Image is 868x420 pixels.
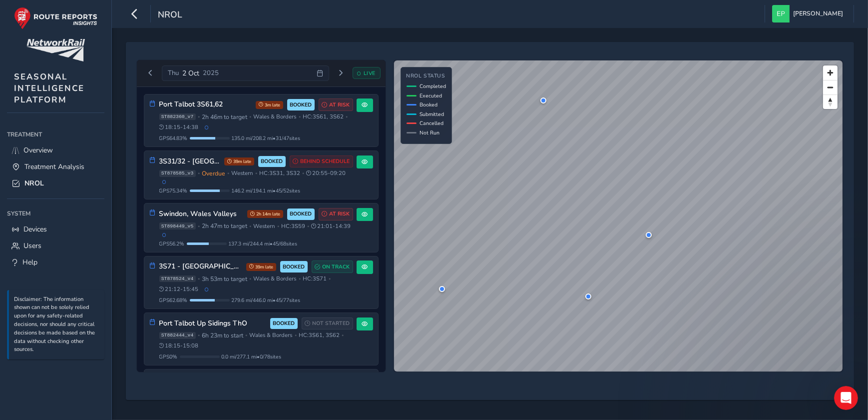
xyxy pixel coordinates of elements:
[7,175,104,191] a: NROL
[823,65,838,80] button: Zoom in
[249,114,251,119] span: •
[273,319,295,327] span: BOOKED
[259,169,300,177] span: HC: 3S31, 3S32
[14,71,84,105] span: SEASONAL INTELLIGENCE PLATFORM
[303,275,327,282] span: HC: 3S71
[420,110,444,118] span: Submitted
[231,169,253,177] span: Western
[232,134,301,142] span: 135.0 mi / 208.2 mi • 31 / 47 sites
[772,5,847,22] button: [PERSON_NAME]
[420,82,446,90] span: Completed
[329,276,331,281] span: •
[198,276,200,281] span: •
[299,276,301,281] span: •
[203,68,219,77] span: 2025
[202,275,247,283] span: 3h 53m to target
[159,353,178,360] span: GPS 0 %
[342,332,344,338] span: •
[159,170,196,177] span: ST878585_v3
[229,240,298,247] span: 137.3 mi / 244.4 mi • 45 / 68 sites
[290,101,312,109] span: BOOKED
[182,68,199,78] span: 2 Oct
[329,210,350,218] span: AT RISK
[159,285,199,293] span: 21:12 - 15:45
[281,222,305,230] span: HC: 3S59
[302,170,304,176] span: •
[249,223,251,229] span: •
[256,101,283,109] span: 3m late
[245,332,247,338] span: •
[159,187,188,194] span: GPS 75.34 %
[198,170,200,176] span: •
[7,221,104,237] a: Devices
[299,331,340,339] span: HC: 3S61, 3S62
[26,39,85,61] img: customer logo
[159,296,188,304] span: GPS 62.68 %
[14,7,97,29] img: rr logo
[793,5,843,22] span: [PERSON_NAME]
[255,170,257,176] span: •
[333,67,349,79] button: Next day
[24,178,44,188] span: NROL
[142,67,159,79] button: Previous day
[322,263,350,271] span: ON TRACK
[307,223,309,229] span: •
[364,69,376,77] span: LIVE
[7,142,104,158] a: Overview
[23,241,41,250] span: Users
[224,157,254,165] span: 39m late
[249,276,251,281] span: •
[202,169,225,177] span: Overdue
[407,73,446,79] h4: NROL Status
[7,158,104,175] a: Treatment Analysis
[253,275,296,282] span: Wales & Borders
[7,254,104,270] a: Help
[198,114,200,119] span: •
[420,92,442,99] span: Executed
[159,332,196,339] span: ST882444_v4
[202,113,247,121] span: 2h 46m to target
[14,295,99,354] p: Disclaimer: The information shown can not be solely relied upon for any safety-related decisions,...
[283,263,305,271] span: BOOKED
[222,353,282,360] span: 0.0 mi / 277.1 mi • 0 / 78 sites
[232,296,301,304] span: 279.6 mi / 446.0 mi • 45 / 77 sites
[159,157,221,166] h3: 3S31/32 - [GEOGRAPHIC_DATA], [GEOGRAPHIC_DATA] [GEOGRAPHIC_DATA] & [GEOGRAPHIC_DATA]
[7,237,104,254] a: Users
[420,119,444,127] span: Cancelled
[159,210,244,218] h3: Swindon, Wales Valleys
[159,342,199,349] span: 18:15 - 15:08
[261,157,283,165] span: BOOKED
[311,222,351,230] span: 21:01 - 14:39
[295,332,297,338] span: •
[159,240,185,247] span: GPS 56.2 %
[198,223,200,229] span: •
[290,210,312,218] span: BOOKED
[247,210,283,218] span: 2h 14m late
[159,113,196,120] span: ST882360_v7
[202,222,247,230] span: 2h 47m to target
[823,80,838,94] button: Zoom out
[22,257,37,267] span: Help
[420,129,440,136] span: Not Run
[300,157,350,165] span: BEHIND SCHEDULE
[168,68,179,77] span: Thu
[159,100,252,109] h3: Port Talbot 3S61,62
[253,222,275,230] span: Western
[7,127,104,142] div: Treatment
[249,331,292,339] span: Wales & Borders
[23,224,47,234] span: Devices
[394,60,843,371] canvas: Map
[159,123,199,131] span: 18:15 - 14:38
[158,8,182,22] span: NROL
[299,114,301,119] span: •
[232,187,301,194] span: 146.2 mi / 194.1 mi • 45 / 52 sites
[772,5,790,22] img: diamond-layout
[246,263,276,271] span: 39m late
[202,331,243,339] span: 6h 23m to start
[159,262,243,271] h3: 3S71 - [GEOGRAPHIC_DATA]
[24,162,84,171] span: Treatment Analysis
[159,134,188,142] span: GPS 64.83 %
[253,113,296,120] span: Wales & Borders
[303,113,344,120] span: HC: 3S61, 3S62
[23,145,53,155] span: Overview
